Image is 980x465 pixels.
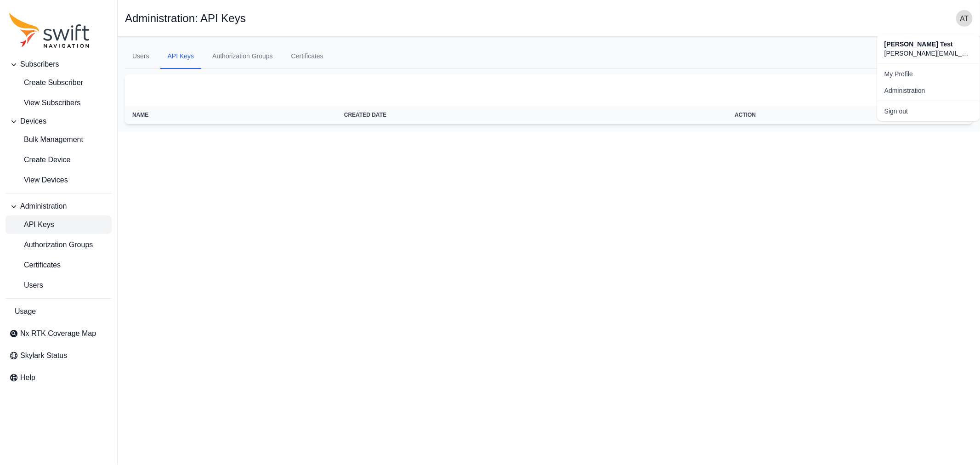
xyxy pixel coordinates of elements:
a: Sign out [877,103,980,119]
a: Administration [877,82,980,99]
img: user photo [956,10,973,27]
span: [PERSON_NAME] Test [884,40,973,49]
span: [PERSON_NAME][EMAIL_ADDRESS][DOMAIN_NAME] [884,49,973,58]
a: My Profile [877,66,980,82]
